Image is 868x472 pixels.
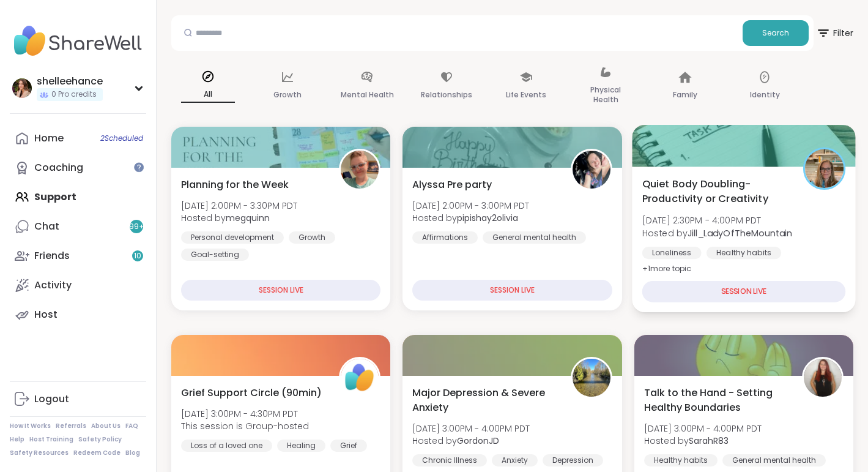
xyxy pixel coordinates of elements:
div: Healing [277,440,325,452]
span: 0 Pro credits [51,89,97,100]
div: Healthy habits [706,247,781,259]
div: Loneliness [642,247,701,259]
span: Filter [816,18,853,48]
a: Blog [125,449,140,457]
img: SarahR83 [804,359,842,397]
div: Depression [543,454,603,466]
span: Planning for the Week [181,178,289,192]
p: Relationships [421,88,472,102]
span: [DATE] 2:00PM - 3:00PM PDT [412,200,529,212]
img: shelleehance [12,78,32,98]
p: Life Events [506,88,546,102]
span: [DATE] 3:00PM - 4:00PM PDT [644,422,762,435]
div: Personal development [181,231,284,244]
span: [DATE] 2:30PM - 4:00PM PDT [642,214,792,227]
p: Mental Health [341,88,394,102]
span: 2 Scheduled [100,133,143,143]
div: Activity [34,279,72,292]
a: Logout [10,384,146,414]
img: ShareWell [341,359,379,397]
span: [DATE] 2:00PM - 3:30PM PDT [181,200,297,212]
span: 99 + [129,222,144,232]
span: This session is Group-hosted [181,420,309,432]
span: Hosted by [644,435,762,447]
iframe: Spotlight [134,162,144,172]
div: Grief [330,440,367,452]
button: Search [743,20,809,46]
span: Grief Support Circle (90min) [181,386,322,400]
div: Goal-setting [181,249,249,261]
img: ShareWell Nav Logo [10,20,146,62]
div: Growth [289,231,335,244]
span: Talk to the Hand - Setting Healthy Boundaries [644,386,788,415]
div: Coaching [34,161,83,174]
a: How It Works [10,422,51,430]
div: Chat [34,220,59,233]
a: Coaching [10,153,146,182]
b: GordonJD [457,435,499,447]
img: Jill_LadyOfTheMountain [805,149,844,188]
div: Anxiety [492,454,538,466]
a: Host [10,300,146,329]
div: Healthy habits [644,454,718,466]
div: Affirmations [412,231,478,244]
a: Home2Scheduled [10,124,146,153]
a: FAQ [125,422,138,430]
img: pipishay2olivia [573,151,610,189]
b: pipishay2olivia [457,212,518,224]
span: 10 [134,251,141,261]
div: General mental health [722,454,826,466]
span: [DATE] 3:00PM - 4:00PM PDT [412,422,530,435]
a: Chat99+ [10,212,146,241]
div: Logout [34,392,69,406]
a: Friends10 [10,241,146,271]
a: Help [10,435,24,444]
p: Physical Health [579,83,632,107]
a: Host Training [29,435,73,444]
span: [DATE] 3:00PM - 4:30PM PDT [181,408,309,420]
div: Chronic Illness [412,454,487,466]
p: Family [673,88,697,102]
div: SESSION LIVE [181,280,380,301]
span: Major Depression & Severe Anxiety [412,386,557,415]
b: megquinn [226,212,270,224]
span: Hosted by [412,212,529,224]
b: Jill_LadyOfTheMountain [688,227,792,239]
p: All [181,87,235,103]
div: Loss of a loved one [181,440,272,452]
div: Home [34,132,64,145]
span: Alyssa Pre party [412,178,492,192]
a: Referrals [56,422,86,430]
div: shelleehance [37,75,103,88]
span: Search [762,28,789,39]
img: megquinn [341,151,379,189]
span: Hosted by [412,435,530,447]
b: SarahR83 [689,435,729,447]
span: Hosted by [181,212,297,224]
span: Quiet Body Doubling- Productivity or Creativity [642,176,789,206]
a: Activity [10,271,146,300]
a: About Us [91,422,121,430]
div: SESSION LIVE [412,280,612,301]
div: SESSION LIVE [642,281,845,302]
button: Filter [816,15,853,51]
p: Identity [750,88,780,102]
span: Hosted by [642,227,792,239]
div: Host [34,308,57,321]
div: Friends [34,249,70,263]
p: Growth [273,88,302,102]
img: GordonJD [573,359,610,397]
a: Safety Resources [10,449,69,457]
div: General mental health [483,231,586,244]
a: Safety Policy [78,435,122,444]
a: Redeem Code [73,449,121,457]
